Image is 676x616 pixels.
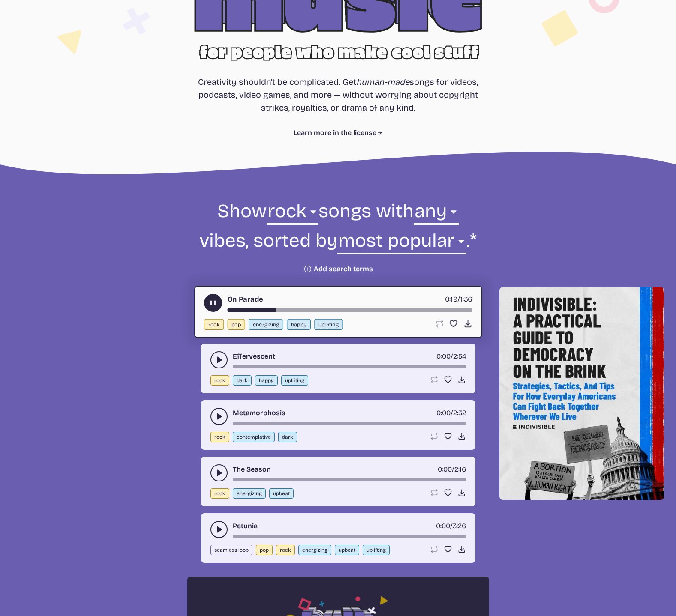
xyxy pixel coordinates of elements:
[460,295,472,303] span: 1:36
[453,409,466,417] span: 2:32
[233,478,466,481] div: song-time-bar
[233,365,466,368] div: song-time-bar
[198,75,478,114] p: Creativity shouldn't be complicated. Get songs for videos, podcasts, video games, and more — with...
[444,375,452,384] button: Favorite
[255,375,278,386] button: happy
[210,432,229,442] button: rock
[438,464,466,475] div: /
[414,199,459,228] select: vibe
[445,295,457,303] span: timer
[233,422,466,425] div: song-time-bar
[436,522,450,530] span: timer
[436,351,466,362] div: /
[430,545,439,553] button: Loop
[287,319,311,330] button: happy
[434,319,443,328] button: Loop
[267,199,318,228] select: genre
[436,352,451,360] span: timer
[204,319,224,330] button: rock
[314,319,343,330] button: uplifting
[249,319,283,330] button: energizing
[233,375,252,386] button: dark
[233,535,466,538] div: song-time-bar
[453,522,466,530] span: 3:26
[449,319,458,328] button: Favorite
[363,545,390,555] button: uplifting
[210,351,228,368] button: play-pause toggle
[298,545,331,555] button: energizing
[438,465,452,473] span: timer
[233,351,275,362] a: Effervescent
[294,128,382,138] a: Learn more in the license
[444,488,452,497] button: Favorite
[436,408,466,418] div: /
[436,521,466,531] div: /
[430,488,439,497] button: Loop
[337,228,466,258] select: sorting
[227,319,245,330] button: pop
[210,375,229,386] button: rock
[227,308,472,312] div: song-time-bar
[233,432,275,442] button: contemplative
[210,464,228,481] button: play-pause toggle
[281,375,308,386] button: uplifting
[276,545,295,555] button: rock
[303,265,373,273] button: Add search terms
[233,464,271,475] a: The Season
[210,545,252,555] button: seamless loop
[453,352,466,360] span: 2:54
[430,375,439,384] button: Loop
[499,287,664,500] img: Help save our democracy!
[227,294,263,305] a: On Parade
[430,432,439,440] button: Loop
[256,545,273,555] button: pop
[436,409,451,417] span: timer
[444,545,452,553] button: Favorite
[204,294,222,312] button: play-pause toggle
[233,521,258,531] a: Petunia
[269,488,294,499] button: upbeat
[356,77,409,87] i: human-made
[233,408,285,418] a: Metamorphosis
[210,521,228,538] button: play-pause toggle
[445,294,472,305] div: /
[233,488,266,499] button: energizing
[210,488,229,499] button: rock
[278,432,297,442] button: dark
[454,465,466,473] span: 2:16
[444,432,452,440] button: Favorite
[105,199,571,273] form: Show songs with vibes, sorted by .
[335,545,359,555] button: upbeat
[210,408,228,425] button: play-pause toggle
